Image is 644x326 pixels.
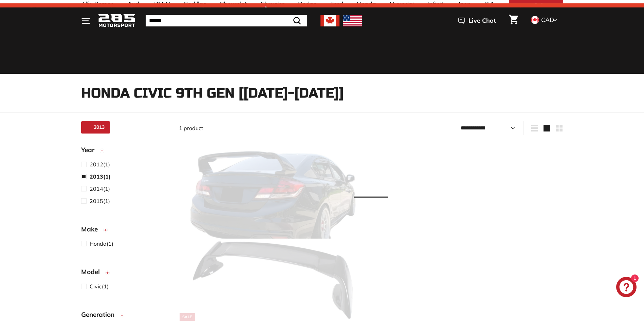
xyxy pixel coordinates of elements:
button: Year [81,143,168,160]
span: Generation [81,310,119,320]
span: (1) [90,282,109,290]
img: Logo_285_Motorsport_areodynamics_components [98,13,135,29]
span: Honda [90,240,107,247]
span: CAD [541,16,554,24]
div: 1 product [179,124,371,132]
button: Generation [81,308,168,325]
a: Cart [505,9,522,32]
span: Select Your Vehicle [531,1,554,27]
span: (1) [90,197,110,205]
span: 2012 [90,161,103,168]
button: Live Chat [449,12,505,29]
span: Model [81,267,105,277]
inbox-online-store-chat: Shopify online store chat [614,277,639,299]
span: 2014 [90,185,103,192]
a: 2013 [81,121,110,134]
span: (1) [90,172,111,181]
div: Sale [180,313,195,321]
h1: Honda Civic 9th Gen [[DATE]-[DATE]] [81,86,563,101]
button: Make [81,222,168,239]
span: Year [81,145,99,155]
input: Search [146,15,307,26]
img: 2014 honda civic spoiler [186,147,360,321]
span: (1) [90,240,113,248]
span: 2015 [90,198,103,204]
span: Live Chat [468,16,496,25]
span: (1) [90,160,110,168]
span: Civic [90,283,102,290]
button: Model [81,265,168,282]
span: (1) [90,185,110,193]
span: 2013 [90,173,103,180]
span: Make [81,224,103,234]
